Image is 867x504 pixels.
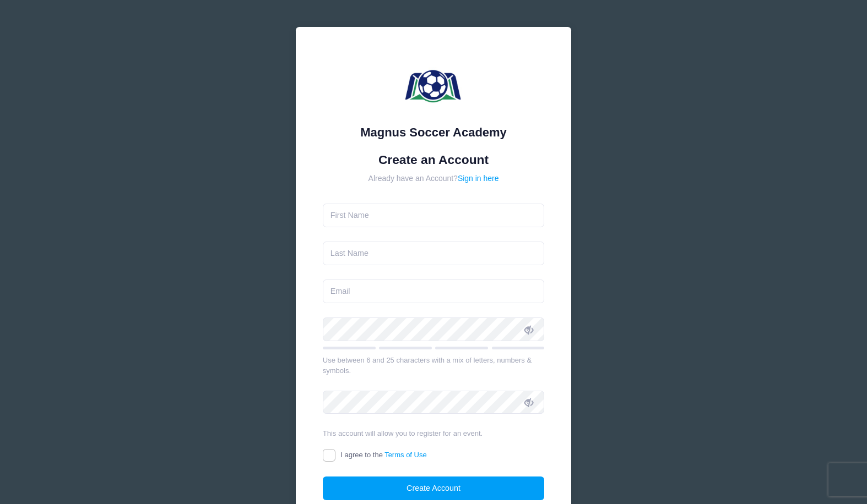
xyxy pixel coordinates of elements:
[323,123,545,141] div: Magnus Soccer Academy
[340,451,426,459] span: I agree to the
[323,173,545,184] div: Already have an Account?
[323,428,545,439] div: This account will allow you to register for an event.
[323,355,545,376] div: Use between 6 and 25 characters with a mix of letters, numbers & symbols.
[323,449,335,462] input: I agree to theTerms of Use
[323,476,545,500] button: Create Account
[400,54,467,120] img: Magnus Soccer Academy
[323,204,545,227] input: First Name
[323,152,545,167] h1: Create an Account
[458,174,499,183] a: Sign in here
[384,451,427,459] a: Terms of Use
[323,242,545,265] input: Last Name
[323,280,545,303] input: Email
